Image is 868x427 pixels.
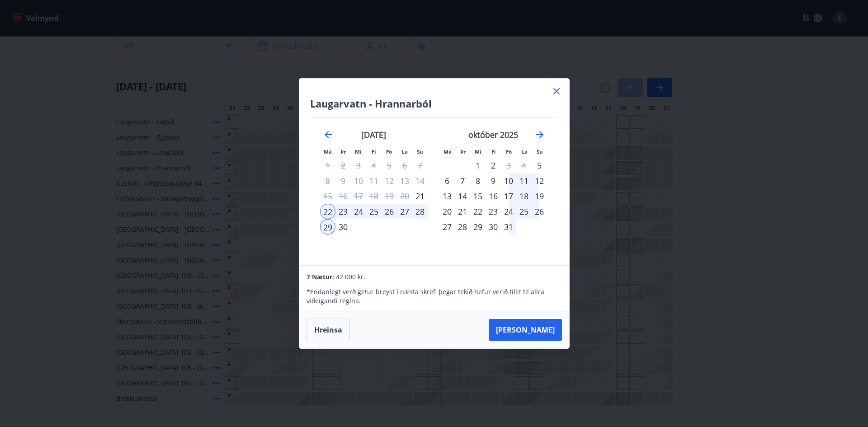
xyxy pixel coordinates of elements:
small: La [401,148,408,155]
span: 7 Nætur: [307,272,334,281]
div: 20 [439,204,455,219]
div: 31 [501,219,516,235]
td: Not available. þriðjudagur, 9. september 2025 [335,173,351,188]
td: Choose sunnudagur, 12. október 2025 as your check-in date. It’s available. [532,173,547,188]
div: Aðeins innritun í boði [412,188,428,204]
td: Not available. fimmtudagur, 18. september 2025 [366,188,382,204]
div: 27 [397,204,412,219]
div: 8 [470,173,486,188]
div: 10 [501,173,516,188]
div: 18 [516,188,532,204]
div: 1 [470,158,486,173]
div: 26 [382,204,397,219]
td: Not available. þriðjudagur, 16. september 2025 [335,188,351,204]
small: Fö [386,148,392,155]
div: 28 [455,219,470,235]
div: Calendar [310,118,558,254]
td: Choose mánudagur, 27. október 2025 as your check-in date. It’s available. [439,219,455,235]
div: 30 [335,219,351,235]
td: Selected as start date. mánudagur, 22. september 2025 [320,204,335,219]
span: 42.000 kr. [336,272,365,281]
td: Choose þriðjudagur, 21. október 2025 as your check-in date. It’s available. [455,204,470,219]
div: Aðeins innritun í boði [532,158,547,173]
td: Choose mánudagur, 20. október 2025 as your check-in date. It’s available. [439,204,455,219]
td: Choose sunnudagur, 5. október 2025 as your check-in date. It’s available. [532,158,547,173]
div: 13 [439,188,455,204]
div: 29 [320,219,335,235]
small: Fi [491,148,496,155]
strong: október 2025 [468,129,518,140]
div: 6 [439,173,455,188]
td: Choose fimmtudagur, 9. október 2025 as your check-in date. It’s available. [486,173,501,188]
small: Su [417,148,423,155]
td: Choose fimmtudagur, 23. október 2025 as your check-in date. It’s available. [486,204,501,219]
td: Choose miðvikudagur, 29. október 2025 as your check-in date. It’s available. [470,219,486,235]
td: Not available. föstudagur, 19. september 2025 [382,188,397,204]
td: Not available. miðvikudagur, 10. september 2025 [351,173,366,188]
td: Selected as end date. mánudagur, 29. september 2025 [320,219,335,235]
small: La [521,148,528,155]
td: Not available. laugardagur, 4. október 2025 [516,158,532,173]
div: 19 [532,188,547,204]
td: Choose mánudagur, 13. október 2025 as your check-in date. It’s available. [439,188,455,204]
div: 17 [501,188,516,204]
td: Selected. fimmtudagur, 25. september 2025 [366,204,382,219]
td: Selected. föstudagur, 26. september 2025 [382,204,397,219]
div: 23 [486,204,501,219]
small: Þr [460,148,466,155]
div: 23 [335,204,351,219]
div: 29 [470,219,486,235]
td: Choose föstudagur, 31. október 2025 as your check-in date. It’s available. [501,219,516,235]
td: Not available. laugardagur, 6. september 2025 [397,158,412,173]
td: Choose fimmtudagur, 2. október 2025 as your check-in date. It’s available. [486,158,501,173]
button: [PERSON_NAME] [489,319,562,341]
div: 22 [470,204,486,219]
div: 24 [501,204,516,219]
div: Move forward to switch to the next month. [534,129,545,140]
td: Not available. sunnudagur, 7. september 2025 [412,158,428,173]
div: 26 [532,204,547,219]
div: 24 [351,204,366,219]
div: 22 [320,204,335,219]
td: Not available. þriðjudagur, 2. september 2025 [335,158,351,173]
div: 11 [516,173,532,188]
small: Fö [506,148,512,155]
td: Choose laugardagur, 11. október 2025 as your check-in date. It’s available. [516,173,532,188]
td: Choose þriðjudagur, 7. október 2025 as your check-in date. It’s available. [455,173,470,188]
strong: [DATE] [361,129,386,140]
div: 25 [516,204,532,219]
td: Choose miðvikudagur, 1. október 2025 as your check-in date. It’s available. [470,158,486,173]
div: 12 [532,173,547,188]
td: Not available. föstudagur, 5. september 2025 [382,158,397,173]
h4: Laugarvatn - Hrannarból [310,97,558,110]
td: Choose miðvikudagur, 8. október 2025 as your check-in date. It’s available. [470,173,486,188]
td: Not available. föstudagur, 12. september 2025 [382,173,397,188]
div: 21 [455,204,470,219]
td: Not available. laugardagur, 13. september 2025 [397,173,412,188]
td: Not available. fimmtudagur, 4. september 2025 [366,158,382,173]
td: Choose sunnudagur, 21. september 2025 as your check-in date. It’s available. [412,188,428,204]
div: 30 [486,219,501,235]
td: Selected. miðvikudagur, 24. september 2025 [351,204,366,219]
button: Hreinsa [307,319,350,341]
div: 14 [455,188,470,204]
small: Mi [475,148,481,155]
td: Choose þriðjudagur, 14. október 2025 as your check-in date. It’s available. [455,188,470,204]
p: * Endanlegt verð getur breyst í næsta skrefi þegar tekið hefur verið tillit til allra viðeigandi ... [307,287,561,305]
td: Choose þriðjudagur, 28. október 2025 as your check-in date. It’s available. [455,219,470,235]
td: Selected. þriðjudagur, 23. september 2025 [335,204,351,219]
td: Choose föstudagur, 3. október 2025 as your check-in date. It’s available. [501,158,516,173]
td: Choose föstudagur, 17. október 2025 as your check-in date. It’s available. [501,188,516,204]
div: 9 [486,173,501,188]
small: Þr [340,148,346,155]
div: 16 [486,188,501,204]
td: Choose föstudagur, 24. október 2025 as your check-in date. It’s available. [501,204,516,219]
div: 7 [455,173,470,188]
td: Not available. fimmtudagur, 11. september 2025 [366,173,382,188]
td: Choose laugardagur, 18. október 2025 as your check-in date. It’s available. [516,188,532,204]
div: Move backward to switch to the previous month. [323,129,334,140]
td: Choose laugardagur, 25. október 2025 as your check-in date. It’s available. [516,204,532,219]
td: Not available. mánudagur, 8. september 2025 [320,173,335,188]
div: 27 [439,219,455,235]
small: Fi [372,148,376,155]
